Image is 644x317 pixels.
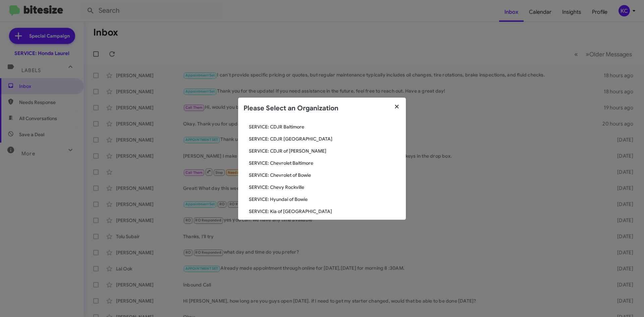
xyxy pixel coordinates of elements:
span: SERVICE: Chevrolet of Bowie [249,172,400,178]
span: SERVICE: CDJR Baltimore [249,123,400,130]
span: SERVICE: Hyundai of Bowie [249,196,400,203]
span: SERVICE: CDJR of [PERSON_NAME] [249,148,400,154]
span: SERVICE: Chevy Rockville [249,184,400,191]
span: SERVICE: CDJR [GEOGRAPHIC_DATA] [249,136,400,142]
span: SERVICE: Kia of [GEOGRAPHIC_DATA] [249,208,400,215]
h2: Please Select an Organization [244,103,338,114]
span: SERVICE: Chevrolet Baltimore [249,160,400,166]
